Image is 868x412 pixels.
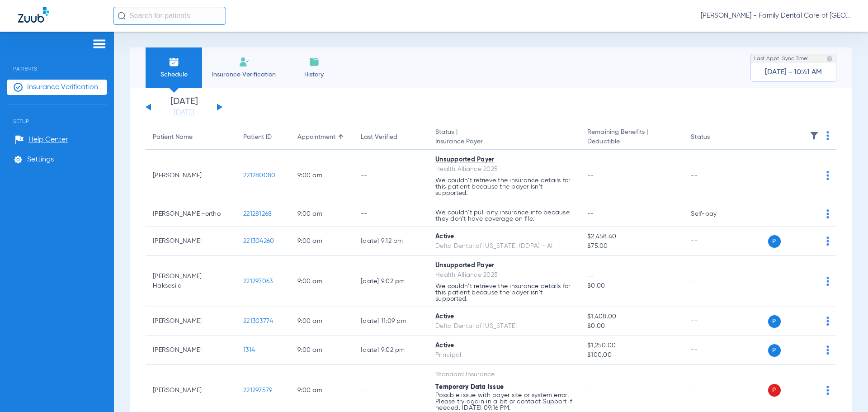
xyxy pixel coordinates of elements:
[239,57,250,67] img: Manual Insurance Verification
[243,133,272,142] div: Patient ID
[297,133,346,142] div: Appointment
[587,172,594,179] span: --
[209,70,279,79] span: Insurance Verification
[146,256,236,307] td: [PERSON_NAME] Haksasila
[297,133,335,142] div: Appointment
[243,211,272,217] span: 221281268
[435,232,573,242] div: Active
[587,232,676,242] span: $2,458.40
[580,125,684,150] th: Remaining Benefits |
[587,350,676,360] span: $100.00
[684,125,745,150] th: Status
[826,317,829,326] img: group-dot-blue.svg
[826,209,829,218] img: group-dot-blue.svg
[587,242,676,251] span: $75.00
[290,256,354,307] td: 9:00 AM
[290,201,354,227] td: 9:00 AM
[152,70,195,79] span: Schedule
[587,341,676,350] span: $1,250.00
[768,315,781,328] span: P
[768,384,781,397] span: P
[826,56,833,62] img: last sync help info
[27,83,98,92] span: Insurance Verification
[169,57,179,67] img: Schedule
[435,392,573,411] p: Possible issue with payer site or system error. Please try again in a bit or contact Support if n...
[684,227,745,256] td: --
[435,370,573,379] div: Standard Insurance
[18,7,49,23] img: Zuub Logo
[354,307,428,336] td: [DATE] 11:09 PM
[354,227,428,256] td: [DATE] 9:12 PM
[354,201,428,227] td: --
[243,172,275,179] span: 221280080
[153,133,193,142] div: Patient Name
[826,386,829,395] img: group-dot-blue.svg
[27,155,54,164] span: Settings
[587,312,676,322] span: $1,408.00
[428,125,580,150] th: Status |
[701,11,850,20] span: [PERSON_NAME] - Family Dental Care of [GEOGRAPHIC_DATA]
[435,270,573,280] div: Health Alliance 2025
[435,261,573,270] div: Unsupported Payer
[243,278,273,284] span: 221297063
[243,347,255,353] span: 1314
[309,57,320,67] img: History
[290,227,354,256] td: 9:00 AM
[826,277,829,286] img: group-dot-blue.svg
[435,341,573,350] div: Active
[768,235,781,248] span: P
[361,133,421,142] div: Last Verified
[587,322,676,331] span: $0.00
[684,201,745,227] td: Self-pay
[7,104,107,124] span: Setup
[435,350,573,360] div: Principal
[684,307,745,336] td: --
[435,177,573,196] p: We couldn’t retrieve the insurance details for this patient because the payer isn’t supported.
[146,336,236,365] td: [PERSON_NAME]
[243,238,274,244] span: 221304260
[28,135,68,144] span: Help Center
[826,346,829,355] img: group-dot-blue.svg
[826,237,829,246] img: group-dot-blue.svg
[292,70,335,79] span: History
[826,131,829,140] img: group-dot-blue.svg
[290,307,354,336] td: 9:00 AM
[361,133,397,142] div: Last Verified
[754,54,808,63] span: Last Appt. Sync Time:
[435,209,573,222] p: We couldn’t pull any insurance info because they don’t have coverage on file.
[684,256,745,307] td: --
[15,135,68,144] a: Help Center
[354,256,428,307] td: [DATE] 9:02 PM
[153,133,229,142] div: Patient Name
[587,387,594,393] span: --
[118,12,126,20] img: Search Icon
[684,150,745,201] td: --
[587,137,676,147] span: Deductible
[146,227,236,256] td: [PERSON_NAME]
[146,201,236,227] td: [PERSON_NAME]-ortho
[290,150,354,201] td: 9:00 AM
[587,272,676,281] span: --
[435,242,573,251] div: Delta Dental of [US_STATE] (DDPA) - AI
[243,387,272,393] span: 221297579
[146,307,236,336] td: [PERSON_NAME]
[435,165,573,174] div: Health Alliance 2025
[243,133,283,142] div: Patient ID
[435,312,573,322] div: Active
[684,336,745,365] td: --
[435,137,573,147] span: Insurance Payer
[354,336,428,365] td: [DATE] 9:02 PM
[354,150,428,201] td: --
[810,131,819,140] img: filter.svg
[587,211,594,217] span: --
[435,384,504,390] span: Temporary Data Issue
[435,322,573,331] div: Delta Dental of [US_STATE]
[435,155,573,165] div: Unsupported Payer
[113,7,226,25] input: Search for patients
[290,336,354,365] td: 9:00 AM
[826,171,829,180] img: group-dot-blue.svg
[7,52,107,72] span: Patients
[92,38,107,49] img: hamburger-icon
[768,344,781,357] span: P
[243,318,273,324] span: 221303774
